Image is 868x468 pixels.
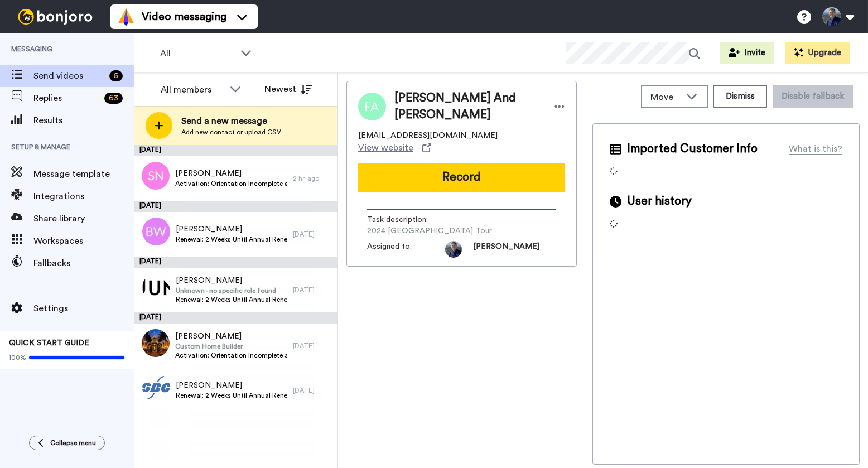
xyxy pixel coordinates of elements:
[627,141,758,157] span: Imported Customer Info
[181,114,281,128] span: Send a new message
[117,8,135,26] img: vm-color.svg
[142,218,170,245] img: bw.png
[176,391,287,400] span: Renewal: 2 Weeks Until Annual Renewal
[293,386,332,395] div: [DATE]
[142,273,170,301] img: 6d2047b1-685e-4065-9c47-34b7c2b883fc.png
[367,225,492,237] span: 2024 [GEOGRAPHIC_DATA] Tour
[720,42,774,64] button: Invite
[181,128,281,137] span: Add new contact or upload CSV
[175,351,287,360] span: Activation: Orientation Incomplete after 7 Days
[33,91,100,105] span: Replies
[33,167,134,181] span: Message template
[161,83,224,97] div: All members
[176,286,287,295] span: Unknown - no specific role found
[33,302,134,315] span: Settings
[29,436,105,450] button: Collapse menu
[142,374,170,402] img: 1010f20e-4ef5-468f-90a6-f6bf19b43cc1.jpg
[33,69,105,83] span: Send videos
[142,329,170,357] img: b4389482-3d67-44dc-b811-7e8e37a23c1a.jpg
[134,312,337,324] div: [DATE]
[176,275,287,286] span: [PERSON_NAME]
[358,130,498,141] span: [EMAIL_ADDRESS][DOMAIN_NAME]
[33,234,134,248] span: Workspaces
[176,235,287,244] span: Renewal: 2 Weeks Until Annual Renewal
[176,224,287,235] span: [PERSON_NAME]
[789,142,842,156] div: What is this?
[773,85,853,108] button: Disable fallback
[134,145,337,156] div: [DATE]
[33,190,134,203] span: Integrations
[785,42,850,64] button: Upgrade
[33,212,134,225] span: Share library
[367,214,445,225] span: Task description :
[650,90,681,104] span: Move
[445,241,462,258] img: f6fe883d-7b65-4ca4-8a54-6fceed8bc82e-1688135973.jpg
[713,85,767,108] button: Dismiss
[627,193,692,210] span: User history
[109,70,123,81] div: 5
[176,380,287,391] span: [PERSON_NAME]
[104,93,123,104] div: 63
[175,168,287,179] span: [PERSON_NAME]
[175,179,287,188] span: Activation: Orientation Incomplete after 7 Days
[394,90,543,123] span: [PERSON_NAME] And [PERSON_NAME]
[9,353,26,362] span: 100%
[358,163,565,192] button: Record
[13,9,97,25] img: bj-logo-header-white.svg
[358,141,413,155] span: View website
[358,93,386,120] img: Image of Frank And Rhonda
[293,230,332,239] div: [DATE]
[175,331,287,342] span: [PERSON_NAME]
[473,241,539,258] span: [PERSON_NAME]
[50,438,96,447] span: Collapse menu
[33,257,134,270] span: Fallbacks
[9,339,89,347] span: QUICK START GUIDE
[367,241,445,258] span: Assigned to:
[142,162,170,190] img: sn.png
[175,342,287,351] span: Custom Home Builder
[293,174,332,183] div: 2 hr. ago
[142,9,226,25] span: Video messaging
[134,257,337,268] div: [DATE]
[33,114,134,127] span: Results
[358,141,431,155] a: View website
[256,78,320,100] button: Newest
[134,201,337,212] div: [DATE]
[160,47,235,60] span: All
[293,286,332,295] div: [DATE]
[176,295,287,304] span: Renewal: 2 Weeks Until Annual Renewal
[293,341,332,350] div: [DATE]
